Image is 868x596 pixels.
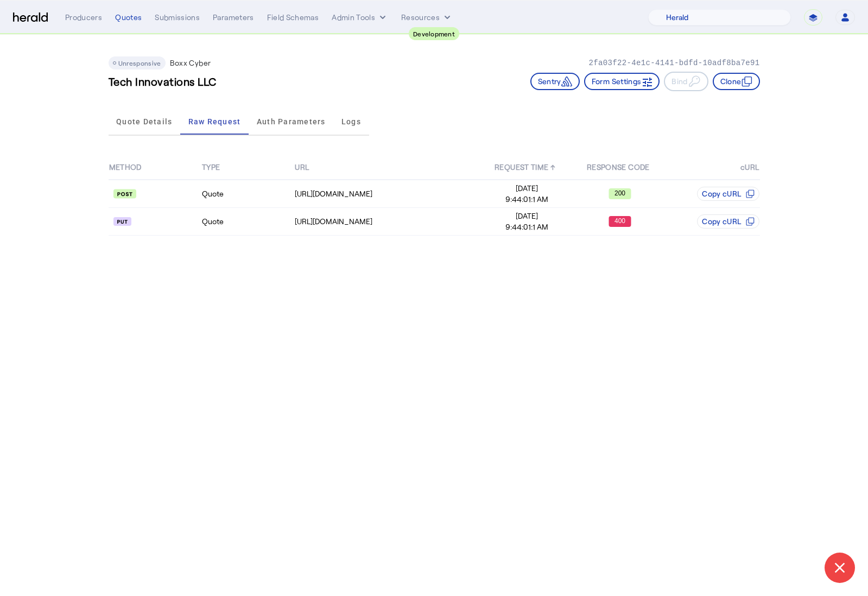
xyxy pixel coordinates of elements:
[201,180,294,208] td: Quote
[109,155,201,180] th: METHOD
[481,211,573,221] span: [DATE]
[550,162,555,172] span: ↑
[584,73,660,90] button: Form Settings
[295,216,480,227] div: [URL][DOMAIN_NAME]
[109,74,217,89] h3: Tech Innovations LLC
[155,12,200,23] div: Submissions
[481,183,573,194] span: [DATE]
[13,12,48,23] img: Herald Logo
[115,12,142,23] div: Quotes
[170,58,211,68] p: Boxx Cyber
[213,12,254,23] div: Parameters
[201,155,294,180] th: TYPE
[65,12,102,23] div: Producers
[294,155,480,180] th: URL
[401,12,453,23] button: Resources dropdown menu
[697,187,759,201] button: Copy cURL
[713,73,760,90] button: Clone
[116,118,172,125] span: Quote Details
[332,12,388,23] button: internal dropdown menu
[201,208,294,236] td: Quote
[697,214,759,229] button: Copy cURL
[614,189,625,197] text: 200
[614,217,625,225] text: 400
[574,155,667,180] th: RESPONSE CODE
[295,188,480,199] div: [URL][DOMAIN_NAME]
[409,27,459,40] div: Development
[664,72,708,91] button: Bind
[257,118,326,125] span: Auth Parameters
[481,194,573,205] span: 9:44:01:1 AM
[480,155,573,180] th: REQUEST TIME
[118,59,161,67] span: Unresponsive
[588,58,759,68] p: 2fa03f22-4e1c-4141-bdfd-10adf8ba7e91
[188,118,241,125] span: Raw Request
[267,12,319,23] div: Field Schemas
[667,155,759,180] th: cURL
[341,118,361,125] span: Logs
[481,221,573,232] span: 9:44:01:1 AM
[530,73,580,90] button: Sentry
